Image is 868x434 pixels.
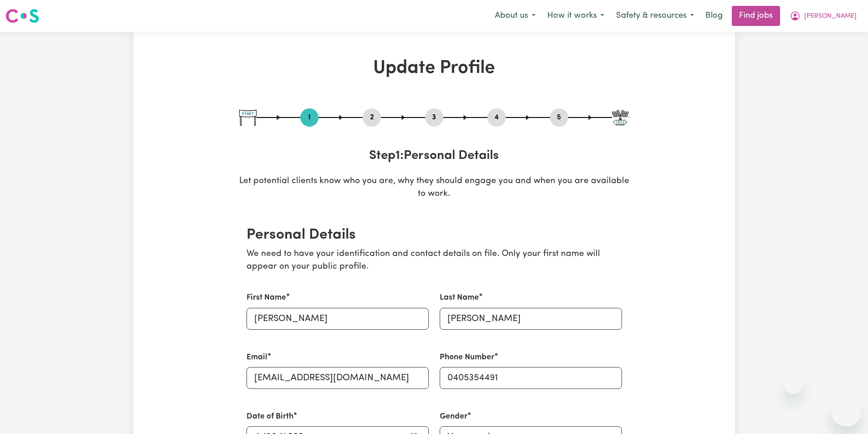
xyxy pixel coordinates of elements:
label: Gender [440,411,467,423]
button: Go to step 5 [550,112,568,123]
span: [PERSON_NAME] [804,11,857,21]
iframe: Close message [784,376,802,394]
label: Email [247,352,267,363]
a: Blog [700,6,728,26]
a: Careseekers logo [5,5,39,26]
label: Phone Number [440,352,494,363]
p: We need to have your identification and contact details on file. Only your first name will appear... [247,248,622,274]
button: Go to step 1 [300,112,318,123]
button: Go to step 2 [363,112,381,123]
h1: Update Profile [239,57,629,79]
button: Go to step 3 [425,112,443,123]
p: Let potential clients know who you are, why they should engage you and when you are available to ... [239,175,629,201]
label: First Name [247,292,286,304]
a: Find jobs [732,6,780,26]
label: Last Name [440,292,479,304]
button: How it works [541,6,610,26]
button: My Account [784,6,863,26]
iframe: Button to launch messaging window [832,398,861,427]
label: Date of Birth [247,411,293,423]
button: Go to step 4 [488,112,506,123]
button: About us [489,6,541,26]
img: Careseekers logo [5,8,39,24]
h3: Step 1 : Personal Details [239,148,629,164]
button: Safety & resources [610,6,700,26]
h2: Personal Details [247,226,622,244]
